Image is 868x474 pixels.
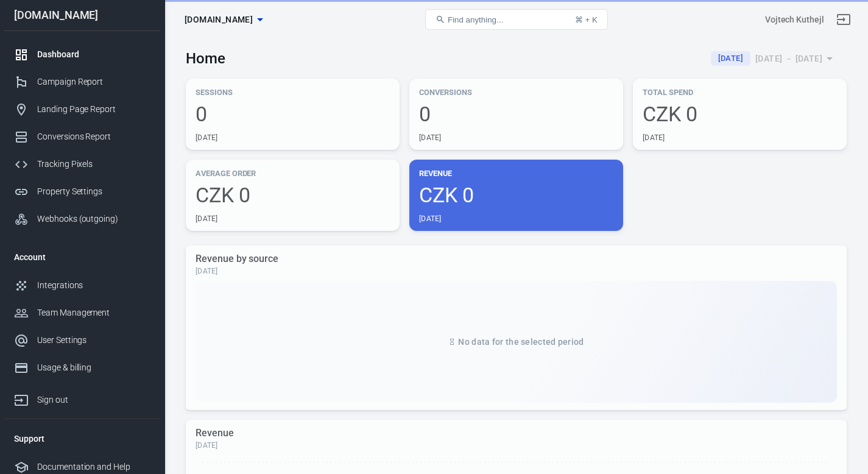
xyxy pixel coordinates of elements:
[4,10,160,21] div: [DOMAIN_NAME]
[37,158,150,171] div: Tracking Pixels
[4,424,160,453] li: Support
[4,299,160,327] a: Team Management
[180,9,267,31] button: [DOMAIN_NAME]
[37,394,150,406] div: Sign out
[4,150,160,178] a: Tracking Pixels
[37,130,150,143] div: Conversions Report
[37,213,150,225] div: Webhooks (outgoing)
[37,361,150,374] div: Usage & billing
[4,381,160,414] a: Sign out
[425,9,608,30] button: Find anything...⌘ + K
[575,15,598,24] div: ⌘ + K
[37,334,150,347] div: User Settings
[4,41,160,68] a: Dashboard
[4,205,160,233] a: Webhooks (outgoing)
[185,12,253,27] span: listzon.com
[4,354,160,381] a: Usage & billing
[186,50,225,67] h3: Home
[37,461,150,473] div: Documentation and Help
[4,272,160,299] a: Integrations
[4,327,160,354] a: User Settings
[37,103,150,116] div: Landing Page Report
[4,123,160,150] a: Conversions Report
[37,48,150,61] div: Dashboard
[765,13,824,26] div: Account id: xaWMdHFr
[4,178,160,205] a: Property Settings
[37,76,150,88] div: Campaign Report
[4,242,160,272] li: Account
[4,96,160,123] a: Landing Page Report
[448,15,503,24] span: Find anything...
[4,68,160,96] a: Campaign Report
[829,5,858,34] a: Sign out
[37,306,150,319] div: Team Management
[37,185,150,198] div: Property Settings
[37,279,150,292] div: Integrations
